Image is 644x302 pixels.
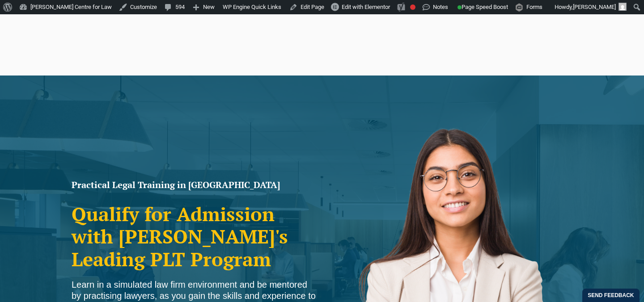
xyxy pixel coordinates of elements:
span: Edit with Elementor [342,4,390,10]
div: Focus keyphrase not set [410,4,415,10]
h2: Qualify for Admission with [PERSON_NAME]'s Leading PLT Program [72,203,318,270]
h1: Practical Legal Training in [GEOGRAPHIC_DATA] [72,180,318,189]
span: [PERSON_NAME] [573,4,616,10]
